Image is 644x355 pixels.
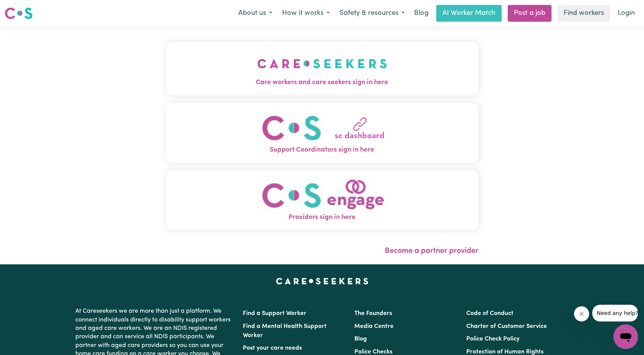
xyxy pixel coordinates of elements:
[243,345,302,351] a: Post your care needs
[233,5,277,21] button: About us
[466,310,513,317] a: Code of Conduct
[166,170,478,230] button: Providers sign in here
[166,78,478,88] span: Care workers and care seekers sign in here
[558,5,610,22] a: Find workers
[466,323,547,329] a: Charter of Customer Service
[277,5,335,21] button: How it works
[613,5,639,22] a: Login
[614,325,638,349] iframe: Button to launch messaging window
[5,5,33,22] a: Careseekers logo
[166,42,478,95] button: Care workers and care seekers sign in here
[335,5,410,21] button: Safety & resources
[5,5,46,11] span: Need any help?
[354,349,392,355] a: Police Checks
[436,5,502,22] a: AI Worker Match
[166,145,478,155] span: Support Coordinators sign in here
[592,305,638,321] iframe: Message from company
[243,310,306,317] a: Find a Support Worker
[466,336,520,342] a: Police Check Policy
[5,6,33,20] img: Careseekers logo
[166,103,478,163] button: Support Coordinators sign in here
[354,336,367,342] a: Blog
[276,278,368,284] a: Careseekers home page
[466,349,544,355] a: Protection of Human Rights
[354,323,394,329] a: Media Centre
[410,5,433,22] a: Blog
[385,247,478,255] a: Become a partner provider
[166,213,478,222] span: Providers sign in here
[354,310,392,317] a: The Founders
[243,323,327,339] a: Find a Mental Health Support Worker
[574,306,589,321] iframe: Close message
[508,5,552,22] a: Post a job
